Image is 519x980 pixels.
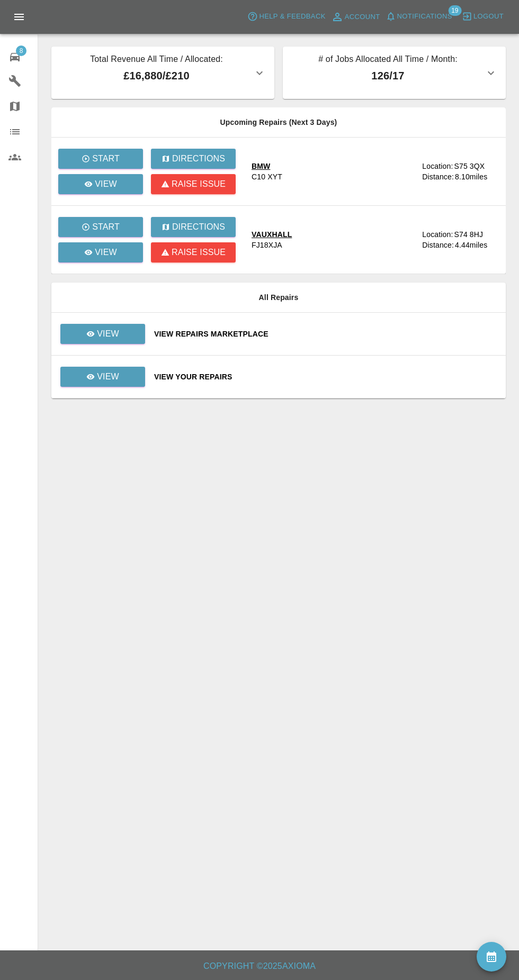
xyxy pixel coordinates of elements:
button: Raise issue [151,174,236,194]
p: Raise issue [172,178,226,190]
p: Raise issue [172,246,226,259]
p: View [97,328,119,340]
span: 19 [448,5,461,16]
div: S74 8HJ [454,229,483,240]
a: View [60,367,145,387]
p: View [97,370,119,383]
span: 8 [16,46,26,56]
a: View [60,372,146,380]
button: Help & Feedback [245,8,328,25]
th: All Repairs [51,283,506,313]
button: Total Revenue All Time / Allocated:£16,880/£210 [51,47,274,99]
h6: Copyright © 2025 Axioma [8,959,511,974]
div: C10 XYT [252,171,282,182]
p: £16,880 / £210 [60,68,253,84]
div: Location: [422,229,453,240]
button: Directions [151,149,236,169]
div: BMW [252,161,282,171]
a: View Your Repairs [154,371,497,382]
p: View [95,246,117,259]
p: # of Jobs Allocated All Time / Month: [291,53,485,68]
div: Distance: [422,171,454,182]
button: Directions [151,217,236,237]
div: VAUXHALL [252,229,292,240]
p: Directions [172,152,225,165]
a: VAUXHALLFJ18XJA [252,229,414,250]
span: Logout [473,11,504,23]
a: Location:S74 8HJDistance:4.44miles [422,229,497,250]
th: Upcoming Repairs (Next 3 Days) [51,107,506,138]
button: Start [58,217,143,237]
div: Location: [422,161,453,171]
a: BMWC10 XYT [252,161,414,182]
span: Help & Feedback [259,11,325,23]
p: Start [92,152,120,165]
p: View [95,178,117,190]
button: Open drawer [6,4,32,30]
span: Notifications [397,11,452,23]
button: Notifications [383,8,455,25]
a: View [58,242,143,262]
span: Account [345,11,380,23]
a: View [60,324,145,344]
p: Total Revenue All Time / Allocated: [60,53,253,68]
p: Directions [172,221,225,233]
div: Distance: [422,240,454,250]
button: availability [477,942,506,972]
a: View Repairs Marketplace [154,329,497,339]
div: 4.44 miles [455,240,497,250]
button: # of Jobs Allocated All Time / Month:126/17 [283,47,506,99]
a: Account [328,8,383,25]
p: 126 / 17 [291,68,485,84]
div: 8.10 miles [455,171,497,182]
button: Raise issue [151,242,236,262]
button: Start [58,149,143,169]
a: View [58,174,143,194]
p: Start [92,221,120,233]
button: Logout [459,8,506,25]
a: View [60,329,146,338]
div: S75 3QX [454,161,485,171]
a: Location:S75 3QXDistance:8.10miles [422,161,497,182]
div: FJ18XJA [252,240,282,250]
